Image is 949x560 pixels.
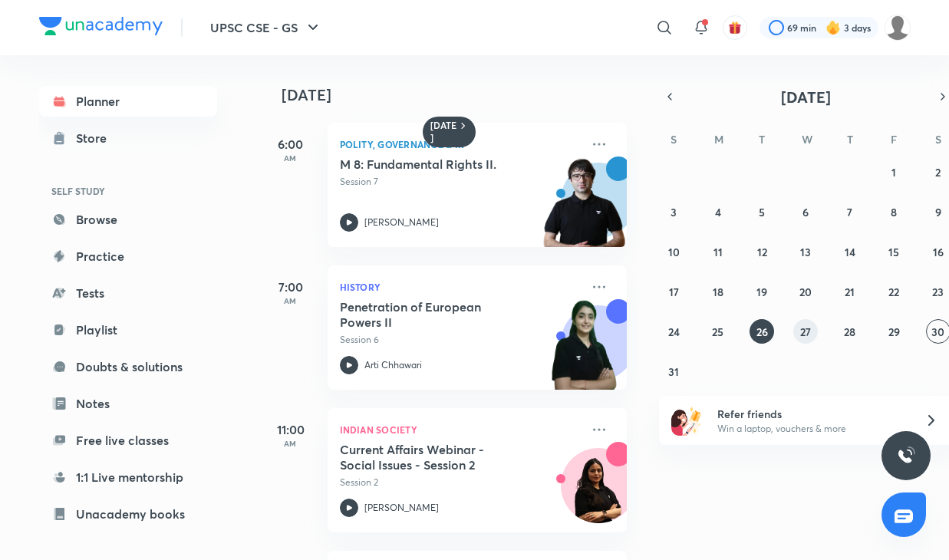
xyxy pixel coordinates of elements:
button: August 18, 2025 [706,279,730,304]
abbr: August 19, 2025 [756,285,767,299]
h4: [DATE] [282,86,642,104]
abbr: August 15, 2025 [888,245,899,259]
button: [DATE] [680,86,932,107]
button: UPSC CSE - GS [201,12,331,43]
abbr: August 28, 2025 [844,324,855,339]
button: August 19, 2025 [750,279,774,304]
button: August 14, 2025 [838,239,862,264]
abbr: August 16, 2025 [933,245,944,259]
abbr: August 8, 2025 [891,205,897,219]
button: August 25, 2025 [706,319,730,344]
p: Session 6 [340,333,581,347]
button: August 7, 2025 [838,199,862,224]
img: ttu [897,446,915,465]
abbr: August 24, 2025 [668,324,680,339]
a: Company Logo [39,17,163,39]
abbr: Saturday [935,132,941,147]
abbr: August 4, 2025 [715,205,721,219]
abbr: August 29, 2025 [888,324,900,339]
button: August 11, 2025 [706,239,730,264]
abbr: August 7, 2025 [847,205,852,219]
a: Unacademy books [39,499,217,529]
abbr: August 2, 2025 [935,165,941,180]
h5: Penetration of European Powers II [340,299,531,330]
a: Browse [39,204,217,235]
button: August 27, 2025 [793,319,818,344]
h6: SELF STUDY [39,178,217,204]
a: Planner [39,86,217,117]
abbr: August 25, 2025 [712,324,723,339]
p: Win a laptop, vouchers & more [717,422,906,436]
abbr: August 26, 2025 [756,324,768,339]
abbr: August 18, 2025 [713,285,723,299]
abbr: August 20, 2025 [799,285,812,299]
abbr: August 10, 2025 [668,245,680,259]
a: Tests [39,278,217,308]
img: unacademy [542,299,627,405]
button: August 24, 2025 [661,319,686,344]
button: August 8, 2025 [881,199,906,224]
h5: Current Affairs Webinar - Social Issues - Session 2 [340,442,531,473]
img: Company Logo [39,17,163,35]
p: Arti Chhawari [364,358,422,372]
img: referral [671,405,702,436]
abbr: August 17, 2025 [669,285,679,299]
abbr: August 6, 2025 [802,205,809,219]
p: [PERSON_NAME] [364,216,439,229]
abbr: Friday [891,132,897,147]
abbr: August 27, 2025 [800,324,811,339]
button: August 5, 2025 [750,199,774,224]
a: Practice [39,241,217,272]
h5: 11:00 [260,420,321,439]
h5: 6:00 [260,135,321,153]
abbr: August 5, 2025 [759,205,765,219]
img: unacademy [542,156,627,262]
a: Store [39,123,217,153]
abbr: Tuesday [759,132,765,147]
abbr: August 3, 2025 [671,205,677,219]
img: streak [825,20,841,35]
abbr: August 13, 2025 [800,245,811,259]
button: August 15, 2025 [881,239,906,264]
abbr: August 21, 2025 [845,285,855,299]
p: Session 7 [340,175,581,189]
h6: Refer friends [717,406,906,422]
button: August 26, 2025 [750,319,774,344]
button: August 13, 2025 [793,239,818,264]
h5: 7:00 [260,278,321,296]
p: AM [260,439,321,448]
abbr: August 11, 2025 [713,245,723,259]
h5: M 8: Fundamental Rights II. [340,156,531,172]
button: August 10, 2025 [661,239,686,264]
p: Session 2 [340,476,581,489]
abbr: Thursday [847,132,853,147]
button: August 4, 2025 [706,199,730,224]
abbr: August 30, 2025 [931,324,944,339]
button: August 22, 2025 [881,279,906,304]
abbr: August 14, 2025 [845,245,855,259]
abbr: August 31, 2025 [668,364,679,379]
p: AM [260,153,321,163]
abbr: Monday [714,132,723,147]
a: Playlist [39,315,217,345]
span: [DATE] [781,87,831,107]
button: August 1, 2025 [881,160,906,184]
abbr: August 22, 2025 [888,285,899,299]
button: August 12, 2025 [750,239,774,264]
p: Indian Society [340,420,581,439]
p: AM [260,296,321,305]
abbr: August 23, 2025 [932,285,944,299]
button: August 31, 2025 [661,359,686,384]
p: [PERSON_NAME] [364,501,439,515]
h6: [DATE] [430,120,457,144]
img: rudrani kavalreddy [885,15,911,41]
button: August 6, 2025 [793,199,818,224]
button: August 29, 2025 [881,319,906,344]
img: Avatar [562,456,635,530]
a: Free live classes [39,425,217,456]
abbr: August 12, 2025 [757,245,767,259]
button: August 28, 2025 [838,319,862,344]
button: August 3, 2025 [661,199,686,224]
a: Notes [39,388,217,419]
div: Store [76,129,116,147]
